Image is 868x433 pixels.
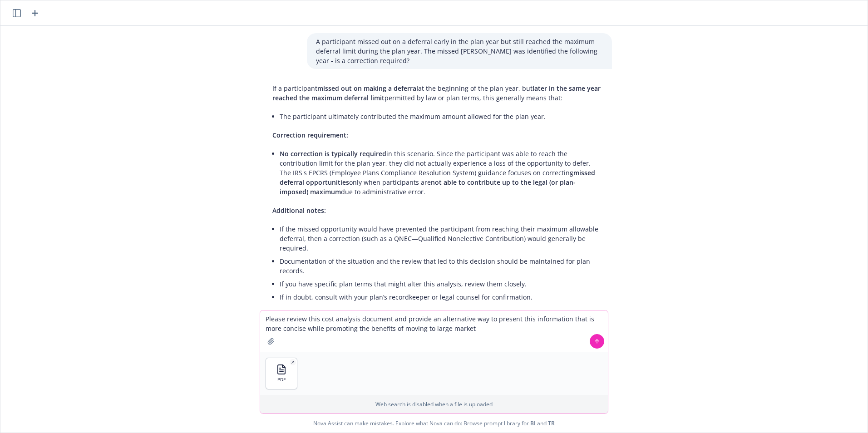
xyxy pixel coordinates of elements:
[280,255,603,277] li: Documentation of the situation and the review that led to this decision should be maintained for ...
[272,131,348,139] span: Correction requirement:
[280,222,603,255] li: If the missed opportunity would have prevented the participant from reaching their maximum allowa...
[280,149,386,158] span: No correction is typically required
[548,419,555,427] a: TR
[317,84,418,93] span: missed out on making a deferral
[260,310,608,352] textarea: Please review this cost analysis document and provide an alternative way to present this informat...
[277,377,286,383] span: PDF
[266,400,602,408] p: Web search is disabled when a file is uploaded
[266,358,297,389] button: PDF
[280,277,603,290] li: If you have specific plan terms that might alter this analysis, review them closely.
[272,84,603,103] p: If a participant at the beginning of the plan year, but permitted by law or plan terms, this gene...
[313,414,555,433] span: Nova Assist can make mistakes. Explore what Nova can do: Browse prompt library for and
[316,37,603,65] p: A participant missed out on a deferral early in the plan year but still reached the maximum defer...
[280,290,603,304] li: If in doubt, consult with your plan’s recordkeeper or legal counsel for confirmation.
[280,110,603,123] li: The participant ultimately contributed the maximum amount allowed for the plan year.
[530,419,536,427] a: BI
[280,147,603,198] li: in this scenario. Since the participant was able to reach the contribution limit for the plan yea...
[272,206,326,215] span: Additional notes:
